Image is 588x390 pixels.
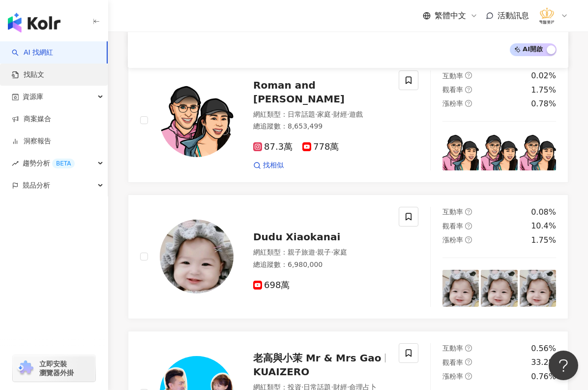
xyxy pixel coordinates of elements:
img: logo [8,13,60,32]
span: 漲粉率 [442,236,463,244]
a: 找貼文 [12,70,44,80]
span: 互動率 [442,208,463,216]
span: · [315,248,317,256]
span: 778萬 [302,142,339,152]
span: 找相似 [263,161,284,170]
span: rise [12,160,19,167]
a: 找相似 [253,161,284,170]
div: 33.2% [531,357,556,368]
span: 互動率 [442,344,463,352]
span: · [315,110,317,118]
div: 0.02% [531,70,556,81]
a: searchAI 找網紅 [12,48,53,58]
span: 親子旅遊 [288,248,315,256]
div: 0.76% [531,371,556,382]
a: 商案媒合 [12,114,51,124]
span: 競品分析 [23,174,50,196]
span: question-circle [465,208,472,215]
span: 87.3萬 [253,142,293,152]
div: 1.75% [531,85,556,96]
div: 網紅類型 ： [253,248,387,258]
a: chrome extension立即安裝 瀏覽器外掛 [13,355,95,382]
span: question-circle [465,345,472,352]
span: 日常話題 [288,110,315,118]
div: BETA [52,159,75,168]
span: question-circle [465,358,472,365]
span: 資源庫 [23,86,43,108]
a: KOL AvatarRoman and [PERSON_NAME]網紅類型：日常話題·家庭·財經·遊戲總追蹤數：8,653,49987.3萬778萬找相似互動率question-circle0.... [128,58,568,183]
span: question-circle [465,236,472,243]
span: 家庭 [317,110,331,118]
div: 網紅類型 ： [253,110,402,120]
span: 觀看率 [442,222,463,230]
span: question-circle [465,100,472,107]
span: 財經 [333,110,347,118]
span: question-circle [465,373,472,380]
a: 洞察報告 [12,136,51,146]
span: 觀看率 [442,86,463,94]
span: question-circle [465,223,472,229]
img: post-image [520,133,556,170]
div: 10.4% [531,221,556,231]
img: chrome extension [16,360,35,376]
span: 立即安裝 瀏覽器外掛 [39,359,74,377]
span: · [347,110,349,118]
span: question-circle [465,72,472,79]
span: 互動率 [442,72,463,80]
img: %E6%B3%95%E5%96%AC%E9%86%AB%E7%BE%8E%E8%A8%BA%E6%89%80_LOGO%20.png [537,6,556,25]
span: 繁體中文 [435,10,466,21]
span: · [331,248,333,256]
img: post-image [481,270,517,306]
span: 親子 [317,248,331,256]
span: 698萬 [253,280,290,291]
div: 0.08% [531,207,556,218]
span: Dudu Xiaokanai [253,231,340,243]
span: 家庭 [333,248,347,256]
div: 0.56% [531,343,556,354]
span: Roman and [PERSON_NAME] [253,79,345,105]
img: post-image [481,133,517,170]
span: 漲粉率 [442,99,463,107]
span: 遊戲 [349,110,363,118]
span: 漲粉率 [442,372,463,380]
img: KOL Avatar [160,83,234,157]
img: post-image [442,133,479,170]
img: KOL Avatar [160,220,234,293]
span: 觀看率 [442,358,463,366]
span: 活動訊息 [498,11,529,20]
div: 1.75% [531,235,556,246]
a: KOL AvatarDudu Xiaokanai網紅類型：親子旅遊·親子·家庭總追蹤數：6,980,000698萬互動率question-circle0.08%觀看率question-circl... [128,195,568,319]
span: 老高與小茉 Mr & Mrs Gao [253,352,381,364]
span: · [331,110,333,118]
div: 總追蹤數 ： 8,653,499 [253,122,402,131]
span: question-circle [465,86,472,93]
span: KUAIZERO [253,366,309,378]
img: post-image [442,270,479,306]
div: 總追蹤數 ： 6,980,000 [253,260,387,270]
span: 趨勢分析 [23,152,75,174]
img: post-image [520,270,556,306]
div: 0.78% [531,98,556,109]
iframe: Help Scout Beacon - Open [549,351,578,380]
